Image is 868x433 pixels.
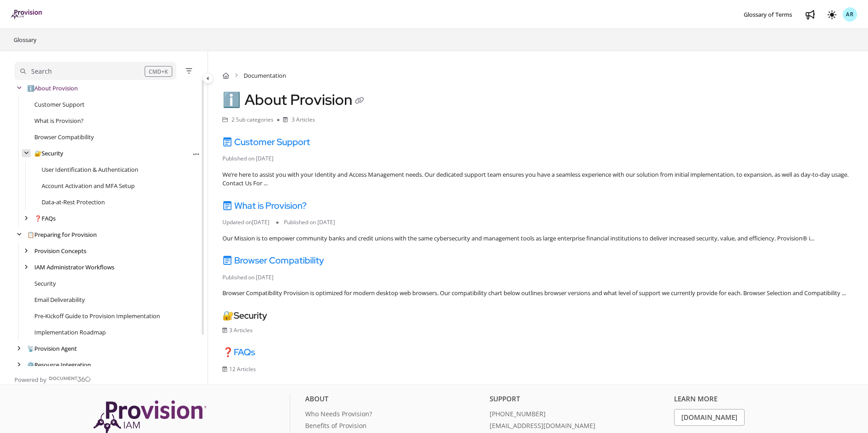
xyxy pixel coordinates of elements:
[34,246,86,255] a: Provision Concepts
[34,279,56,288] a: Security
[11,9,43,19] img: brand logo
[14,375,47,384] span: Powered by
[352,94,367,108] button: Copy link of About Provision
[34,328,106,337] a: Implementation Roadmap
[305,394,483,409] div: About
[27,360,91,369] a: Resource Integration
[34,214,42,222] span: ❓
[14,373,91,384] a: Powered by Document360 - opens in a new tab
[184,66,194,76] button: Filter
[222,90,241,109] span: ℹ️
[490,394,667,409] div: Support
[191,149,200,158] button: Article more options
[27,361,34,369] span: ⚙️
[22,247,31,255] div: arrow
[222,71,229,80] a: Home
[14,62,176,80] button: Search
[203,73,213,84] button: Category toggle
[34,311,160,320] a: Pre-Kickoff Guide to Provision Implementation
[674,394,852,409] div: Learn More
[11,9,43,20] a: Project logo
[14,231,24,239] div: arrow
[145,66,172,77] div: CMD+K
[825,7,839,22] button: Theme options
[14,84,24,93] div: arrow
[42,165,138,174] a: User Identification & Authentication
[843,7,857,22] button: AR
[222,273,280,282] li: Published on [DATE]
[222,155,280,163] li: Published on [DATE]
[34,149,63,158] a: Security
[222,326,259,334] li: 3 Articles
[27,84,78,93] a: About Provision
[674,409,745,426] a: [DOMAIN_NAME]
[222,346,255,358] a: ❓FAQs
[222,116,277,124] li: 2 Sub categories
[31,66,52,76] div: Search
[13,34,38,45] a: Glossary
[305,421,483,433] a: Benefits of Provision
[305,409,483,421] a: Who Needs Provision?
[803,7,817,22] a: Whats new
[222,346,234,358] span: ❓
[222,310,234,321] span: 🔐
[490,409,667,421] a: [PHONE_NUMBER]
[222,91,367,108] h1: About Provision
[27,230,97,239] a: Preparing for Provision
[49,377,91,382] img: Document360
[27,344,77,353] a: Provision Agent
[14,344,24,353] div: arrow
[22,214,31,223] div: arrow
[222,136,310,148] a: Customer Support
[490,421,667,433] a: [EMAIL_ADDRESS][DOMAIN_NAME]
[34,100,85,109] a: Customer Support
[277,116,315,124] li: 3 Articles
[846,10,854,19] span: AR
[42,181,135,190] a: Account Activation and MFA Setup
[34,116,84,125] a: What is Provision?
[222,170,854,188] div: We’re here to assist you with your Identity and Access Management needs. Our dedicated support te...
[222,234,854,243] div: Our Mission is to empower community banks and credit unions with the same cybersecurity and manag...
[244,71,286,80] span: Documentation
[34,149,42,157] span: 🔐
[34,132,94,141] a: Browser Compatibility
[222,218,276,226] li: Updated on [DATE]
[27,84,34,92] span: ℹ️
[27,231,34,239] span: 📋
[34,263,114,272] a: IAM Administrator Workflows
[744,10,792,19] span: Glossary of Terms
[222,289,854,298] div: Browser Compatibility Provision is optimized for modern desktop web browsers. Our compatibility c...
[222,200,307,212] a: What is Provision?
[276,218,342,226] li: Published on [DATE]
[22,149,31,158] div: arrow
[27,344,34,353] span: 📡
[222,309,854,322] span: Security
[42,198,105,207] a: Data-at-Rest Protection
[14,361,24,369] div: arrow
[34,295,85,304] a: Email Deliverability
[34,214,56,223] a: FAQs
[222,365,263,373] li: 12 Articles
[22,263,31,272] div: arrow
[191,148,200,158] div: More options
[222,254,324,266] a: Browser Compatibility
